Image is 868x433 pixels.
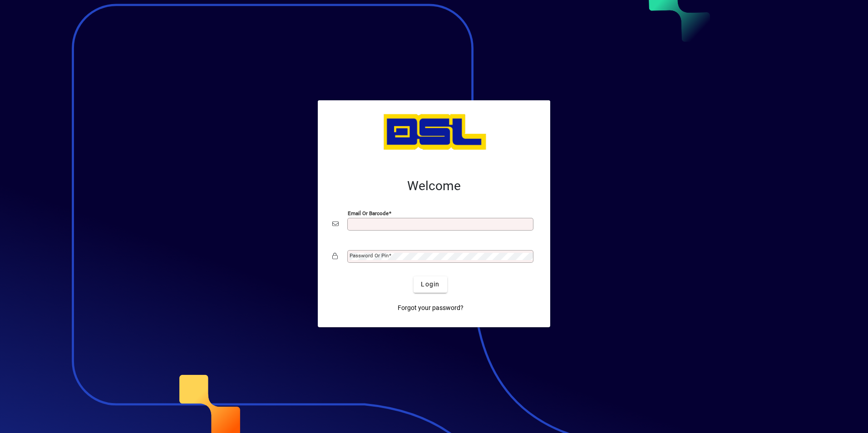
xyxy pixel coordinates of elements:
[394,300,467,316] a: Forgot your password?
[350,252,389,259] mat-label: Password or Pin
[414,276,447,293] button: Login
[348,210,389,216] mat-label: Email or Barcode
[332,178,536,194] h2: Welcome
[421,280,439,289] span: Login
[398,303,464,313] span: Forgot your password?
